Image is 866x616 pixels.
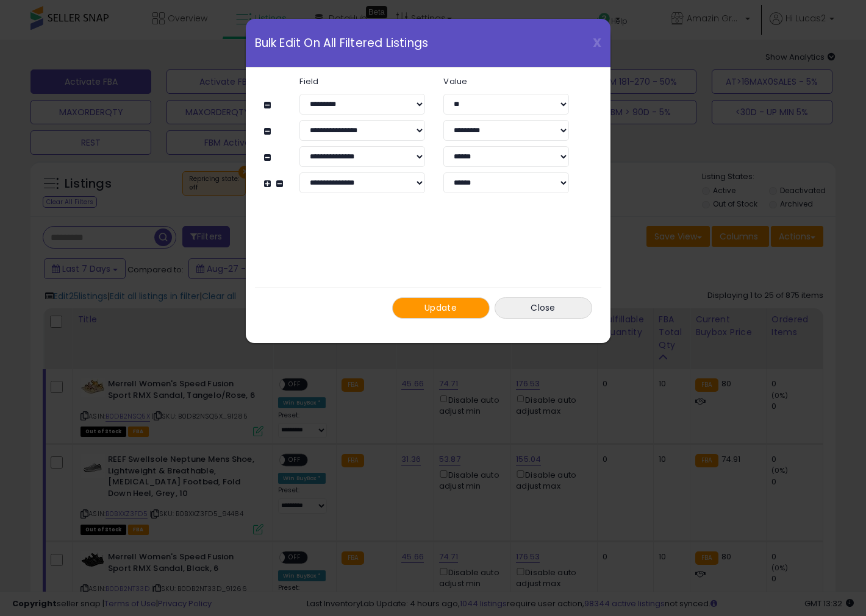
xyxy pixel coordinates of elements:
label: Field [290,77,434,85]
span: Bulk Edit On All Filtered Listings [255,37,429,49]
span: X [593,34,601,51]
label: Value [434,77,578,85]
span: Update [424,302,457,314]
button: Close [495,297,592,319]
